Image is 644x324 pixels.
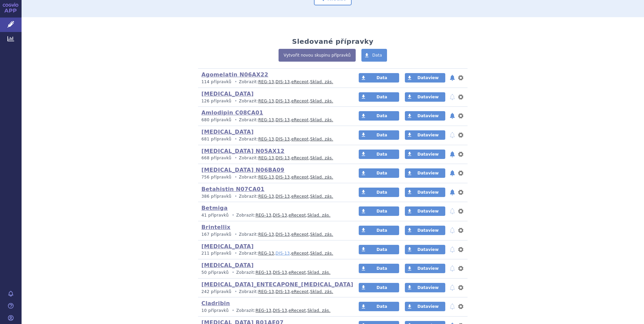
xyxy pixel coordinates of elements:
[201,232,346,237] p: Zobrazit: , , ,
[457,131,464,139] button: nastavení
[449,226,456,234] button: notifikace
[258,99,274,103] a: REG-13
[233,194,239,199] i: •
[417,209,439,214] span: Dataview
[359,92,399,102] a: Data
[449,131,456,139] button: notifikace
[310,175,333,180] a: Sklad. zás.
[457,74,464,82] button: nastavení
[405,92,445,102] a: Dataview
[457,207,464,215] button: nastavení
[449,284,456,292] button: notifikace
[201,308,346,314] p: Zobrazit: , , ,
[201,251,231,256] span: 211 přípravků
[201,71,268,78] a: Agomelatin N06AX22
[359,130,399,140] a: Data
[230,213,236,218] i: •
[359,188,399,197] a: Data
[405,226,445,235] a: Dataview
[276,175,290,180] a: DIS-13
[291,232,309,237] a: eRecept
[276,118,290,122] a: DIS-13
[310,118,333,122] a: Sklad. zás.
[405,150,445,159] a: Dataview
[291,99,309,103] a: eRecept
[359,245,399,254] a: Data
[359,264,399,273] a: Data
[201,270,346,276] p: Zobrazit: , , ,
[201,155,346,161] p: Zobrazit: , , ,
[233,98,239,104] i: •
[359,111,399,121] a: Data
[201,129,254,135] a: [MEDICAL_DATA]
[201,137,231,141] span: 681 přípravků
[457,246,464,254] button: nastavení
[230,270,236,276] i: •
[201,289,231,294] span: 242 přípravků
[449,207,456,215] button: notifikace
[405,130,445,140] a: Dataview
[201,156,231,160] span: 668 přípravků
[258,194,274,199] a: REG-13
[201,232,231,237] span: 167 přípravků
[417,95,439,99] span: Dataview
[201,136,346,142] p: Zobrazit: , , ,
[256,270,271,275] a: REG-13
[291,251,309,256] a: eRecept
[258,251,274,256] a: REG-13
[377,285,387,290] span: Data
[201,262,254,268] a: [MEDICAL_DATA]
[457,112,464,120] button: nastavení
[279,49,356,62] a: Vytvořit novou skupinu přípravků
[258,156,274,160] a: REG-13
[201,175,231,180] span: 756 přípravků
[201,251,346,256] p: Zobrazit: , , ,
[258,289,274,294] a: REG-13
[308,270,331,275] a: Sklad. zás.
[201,99,231,103] span: 126 přípravků
[201,109,263,116] a: Amlodipin C08CA01
[359,206,399,216] a: Data
[417,152,439,157] span: Dataview
[233,174,239,180] i: •
[308,213,331,218] a: Sklad. zás.
[359,73,399,83] a: Data
[201,213,229,218] span: 41 přípravků
[310,289,333,294] a: Sklad. zás.
[201,289,346,295] p: Zobrazit: , , ,
[276,156,290,160] a: DIS-13
[276,194,290,199] a: DIS-13
[377,114,387,118] span: Data
[359,226,399,235] a: Data
[201,79,231,84] span: 114 přípravků
[258,232,274,237] a: REG-13
[201,98,346,104] p: Zobrazit: , , ,
[201,308,229,313] span: 10 přípravků
[457,93,464,101] button: nastavení
[449,93,456,101] button: notifikace
[377,75,387,80] span: Data
[291,118,309,122] a: eRecept
[449,246,456,254] button: notifikace
[377,95,387,99] span: Data
[233,155,239,161] i: •
[273,270,287,275] a: DIS-13
[201,300,230,306] a: Cladribin
[377,304,387,309] span: Data
[377,266,387,271] span: Data
[405,206,445,216] a: Dataview
[233,289,239,295] i: •
[201,117,346,123] p: Zobrazit: , , ,
[417,266,439,271] span: Dataview
[372,53,382,58] span: Data
[273,308,287,313] a: DIS-13
[310,79,333,84] a: Sklad. zás.
[201,79,346,85] p: Zobrazit: , , ,
[405,302,445,311] a: Dataview
[457,302,464,311] button: nastavení
[289,213,306,218] a: eRecept
[377,228,387,233] span: Data
[405,188,445,197] a: Dataview
[201,243,254,250] a: [MEDICAL_DATA]
[201,224,230,230] a: Brintellix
